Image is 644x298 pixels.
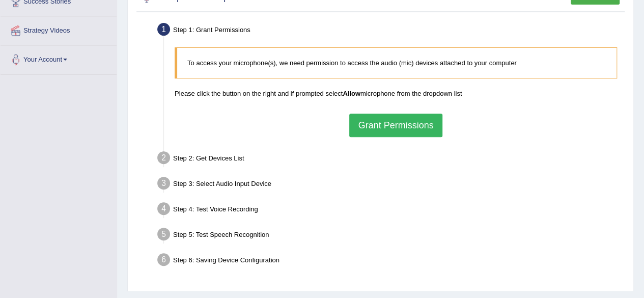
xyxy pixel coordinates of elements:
a: Your Account [1,45,117,71]
div: Step 6: Saving Device Configuration [153,250,629,273]
p: To access your microphone(s), we need permission to access the audio (mic) devices attached to yo... [187,58,606,68]
div: Step 2: Get Devices List [153,148,629,171]
div: Step 1: Grant Permissions [153,20,629,42]
div: Step 4: Test Voice Recording [153,199,629,222]
button: Grant Permissions [349,114,442,137]
div: Step 3: Select Audio Input Device [153,174,629,196]
div: Step 5: Test Speech Recognition [153,225,629,247]
p: Please click the button on the right and if prompted select microphone from the dropdown list [175,89,617,98]
b: Allow [343,90,360,97]
a: Strategy Videos [1,16,117,42]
